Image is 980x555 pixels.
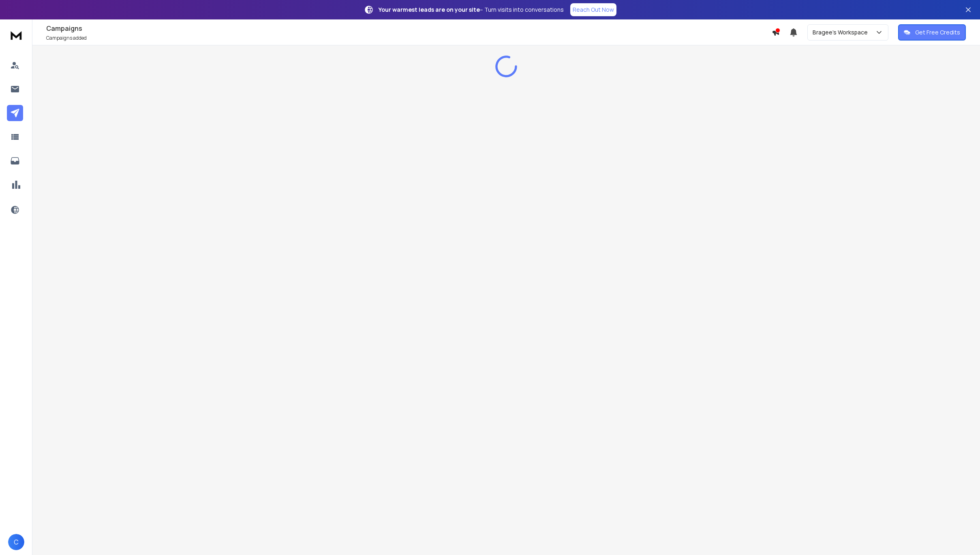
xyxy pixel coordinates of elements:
button: C [8,534,24,550]
p: – Turn visits into conversations [379,6,564,14]
img: logo [8,28,24,43]
a: Reach Out Now [570,3,616,16]
p: Reach Out Now [573,6,614,14]
strong: Your warmest leads are on your site [379,6,480,13]
p: Bragee's Workspace [813,28,871,36]
h1: Campaigns [46,23,772,33]
p: Campaigns added [46,35,772,41]
button: Get Free Credits [898,24,966,41]
p: Get Free Credits [915,28,960,36]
